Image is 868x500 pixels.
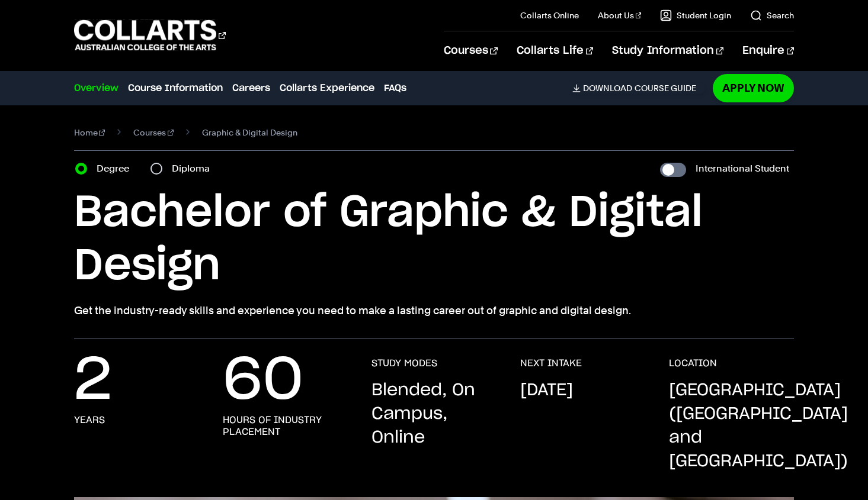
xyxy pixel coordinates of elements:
[612,31,723,70] a: Study Information
[202,124,297,141] span: Graphic & Digital Design
[583,83,632,93] span: Download
[280,81,374,95] a: Collarts Experience
[598,9,642,21] a: About Us
[520,357,582,369] h3: NEXT INTAKE
[133,124,174,141] a: Courses
[517,31,593,70] a: Collarts Life
[74,124,105,141] a: Home
[223,414,348,438] h3: hours of industry placement
[520,379,573,402] p: [DATE]
[660,9,731,21] a: Student Login
[713,74,794,102] a: Apply Now
[97,160,136,177] label: Degree
[74,81,118,95] a: Overview
[669,379,848,473] p: [GEOGRAPHIC_DATA] ([GEOGRAPHIC_DATA] and [GEOGRAPHIC_DATA])
[444,31,498,70] a: Courses
[520,9,579,21] a: Collarts Online
[669,357,717,369] h3: LOCATION
[223,357,303,405] p: 60
[172,160,217,177] label: Diploma
[74,18,226,52] div: Go to homepage
[371,379,497,450] p: Blended, On Campus, Online
[128,81,223,95] a: Course Information
[696,160,789,177] label: International Student
[742,31,794,70] a: Enquire
[74,186,795,293] h1: Bachelor of Graphic & Digital Design
[232,81,270,95] a: Careers
[371,357,437,369] h3: STUDY MODES
[74,357,112,405] p: 2
[74,302,795,319] p: Get the industry-ready skills and experience you need to make a lasting career out of graphic and...
[74,414,105,426] h3: years
[572,83,706,93] a: DownloadCourse Guide
[750,9,794,21] a: Search
[384,81,406,95] a: FAQs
